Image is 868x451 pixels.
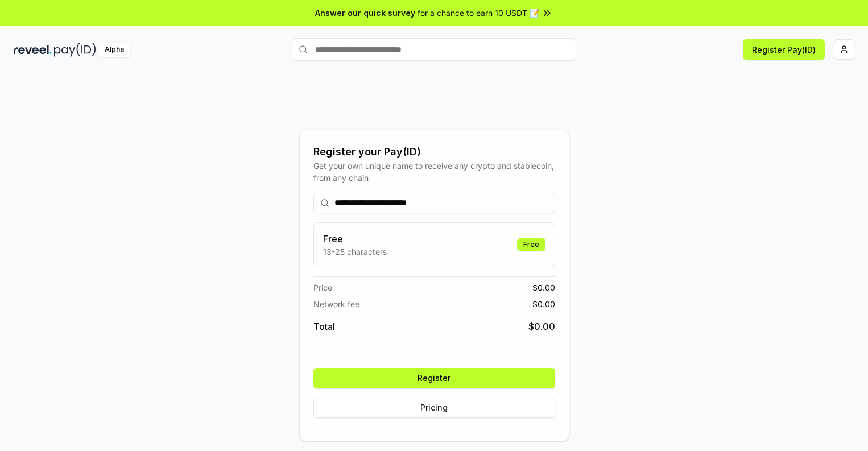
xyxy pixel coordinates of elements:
[323,232,387,246] h3: Free
[323,246,387,258] p: 13-25 characters
[313,282,332,293] span: Price
[54,43,96,57] img: pay_id
[313,298,359,310] span: Network fee
[313,398,555,418] button: Pricing
[313,160,555,184] div: Get your own unique name to receive any crypto and stablecoin, from any chain
[743,39,825,60] button: Register Pay(ID)
[532,298,555,310] span: $ 0.00
[313,368,555,388] button: Register
[532,282,555,293] span: $ 0.00
[315,7,415,19] span: Answer our quick survey
[517,238,545,251] div: Free
[313,320,335,333] span: Total
[313,144,555,160] div: Register your Pay(ID)
[528,320,555,333] span: $ 0.00
[98,43,130,57] div: Alpha
[418,7,539,19] span: for a chance to earn 10 USDT 📝
[14,43,52,57] img: reveel_dark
